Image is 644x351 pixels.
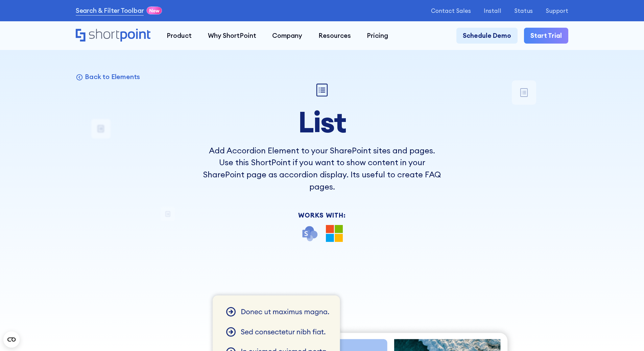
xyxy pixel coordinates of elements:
a: Resources [310,28,359,44]
a: Install [484,7,501,14]
img: SharePoint icon [301,225,318,242]
a: Why ShortPoint [200,28,264,44]
div: Pricing [367,31,388,41]
div: Works With: [201,212,443,219]
a: Pricing [359,28,397,44]
a: Company [264,28,310,44]
a: Start Trial [524,28,568,44]
div: Resources [318,31,351,41]
img: List [312,80,332,100]
h1: List [201,106,443,138]
a: Schedule Demo [456,28,518,44]
img: Microsoft 365 logo [326,225,343,242]
p: Back to Elements [85,72,140,81]
iframe: Chat Widget [610,319,644,351]
div: Product [167,31,192,41]
div: Company [272,31,302,41]
a: Contact Sales [431,7,471,14]
a: Status [514,7,533,14]
button: Open CMP widget [3,331,20,348]
a: Back to Elements [76,72,140,81]
p: Add Accordion Element to your SharePoint sites and pages. Use this ShortPoint if you want to show... [201,145,443,193]
a: Search & Filter Toolbar [76,6,144,16]
a: Support [546,7,568,14]
div: Why ShortPoint [208,31,256,41]
a: Home [76,29,150,43]
a: Product [159,28,200,44]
